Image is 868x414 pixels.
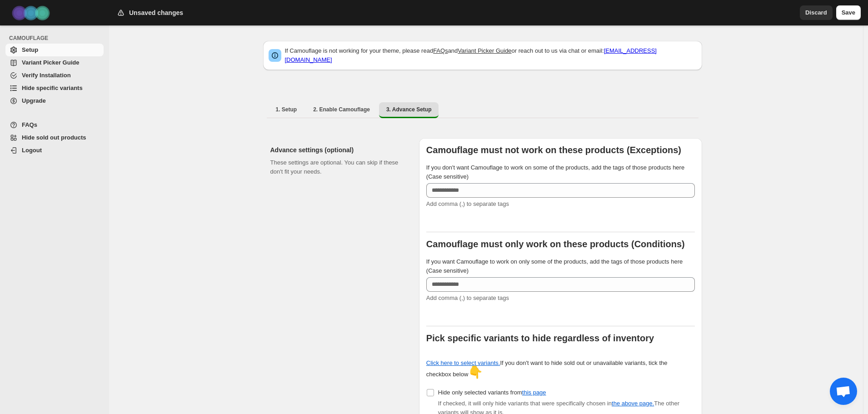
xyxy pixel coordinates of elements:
[842,8,855,17] span: Save
[426,258,683,274] span: If you want Camouflage to work on only some of the products, add the tags of those products here ...
[800,5,833,20] button: Discard
[426,164,684,180] span: If you don't want Camouflage to work on some of the products, add the tags of those products here...
[22,85,83,91] span: Hide specific variants
[5,144,104,157] a: Logout
[468,365,483,379] span: 👇
[5,82,104,95] a: Hide specific variants
[276,106,297,113] span: 1. Setup
[458,47,511,54] a: Variant Picker Guide
[5,69,104,82] a: Verify Installation
[426,359,668,379] div: If you don't want to hide sold out or unavailable variants, tick the checkbox below
[522,389,546,396] a: this page
[830,378,857,405] a: Open chat
[426,359,500,366] a: Click here to select variants.
[5,119,104,131] a: FAQs
[5,95,104,107] a: Upgrade
[9,35,105,42] span: CAMOUFLAGE
[22,46,38,53] span: Setup
[22,147,42,154] span: Logout
[22,72,71,79] span: Verify Installation
[22,97,46,104] span: Upgrade
[426,239,685,249] b: Camouflage must only work on these products (Conditions)
[426,294,509,301] span: Add comma (,) to separate tags
[22,134,86,141] span: Hide sold out products
[5,56,104,69] a: Variant Picker Guide
[5,44,104,56] a: Setup
[270,145,404,155] h2: Advance settings (optional)
[433,47,448,54] a: FAQs
[426,333,654,343] b: Pick specific variants to hide regardless of inventory
[438,389,546,396] span: Hide only selected variants from
[836,5,861,20] button: Save
[805,8,827,17] span: Discard
[5,131,104,144] a: Hide sold out products
[612,400,654,407] a: the above page.
[426,145,681,155] b: Camouflage must not work on these products (Exceptions)
[270,158,404,176] p: These settings are optional. You can skip if these don't fit your needs.
[426,200,509,207] span: Add comma (,) to separate tags
[285,46,697,65] p: If Camouflage is not working for your theme, please read and or reach out to us via chat or email:
[22,59,79,66] span: Variant Picker Guide
[313,106,370,113] span: 2. Enable Camouflage
[129,8,183,17] h2: Unsaved changes
[386,106,432,113] span: 3. Advance Setup
[22,121,37,128] span: FAQs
